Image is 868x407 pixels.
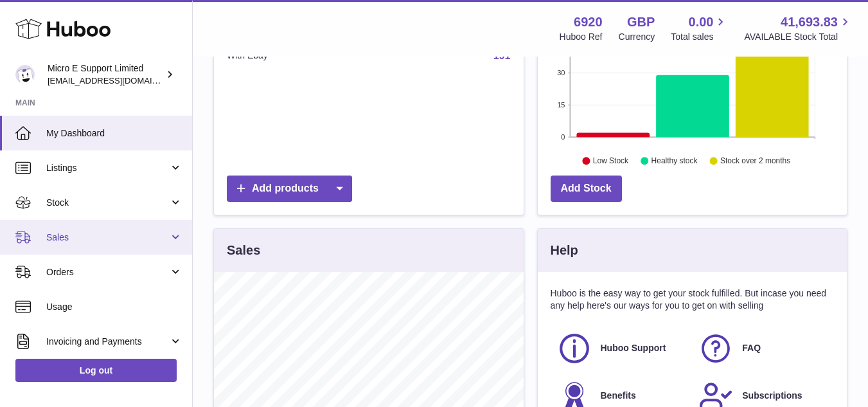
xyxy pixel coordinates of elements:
a: 0.00 Total sales [671,14,728,43]
strong: GBP [627,14,655,31]
span: 0.00 [689,14,714,31]
span: My Dashboard [46,127,182,140]
span: Huboo Support [601,342,666,354]
span: Usage [46,301,182,313]
text: 30 [557,69,565,77]
text: 15 [557,101,565,109]
span: Invoicing and Payments [46,336,169,348]
span: Stock [46,197,169,209]
a: Add Stock [551,176,622,202]
a: FAQ [698,331,828,366]
text: Healthy stock [651,156,698,165]
text: Stock over 2 months [720,156,790,165]
h3: Help [551,242,578,259]
div: Micro E Support Limited [48,62,163,87]
div: Huboo Ref [560,31,603,43]
div: Currency [619,31,655,43]
img: contact@micropcsupport.com [15,65,35,84]
text: Low Stock [592,156,628,165]
a: Log out [15,359,177,382]
span: Listings [46,162,169,174]
span: [EMAIL_ADDRESS][DOMAIN_NAME] [48,75,189,86]
h3: Sales [227,242,260,259]
span: Benefits [601,390,636,402]
span: Sales [46,231,169,244]
span: Orders [46,266,169,278]
span: Total sales [671,31,728,43]
span: Subscriptions [742,390,802,402]
strong: 6920 [574,14,603,31]
a: Huboo Support [557,331,686,366]
p: Huboo is the easy way to get your stock fulfilled. But incase you need any help here's our ways f... [551,287,835,312]
a: Add products [227,176,352,202]
span: AVAILABLE Stock Total [744,31,853,43]
span: FAQ [742,342,761,354]
a: 191 [493,50,511,61]
span: 41,693.83 [781,14,838,31]
text: 0 [561,133,565,141]
a: 41,693.83 AVAILABLE Stock Total [744,14,853,43]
